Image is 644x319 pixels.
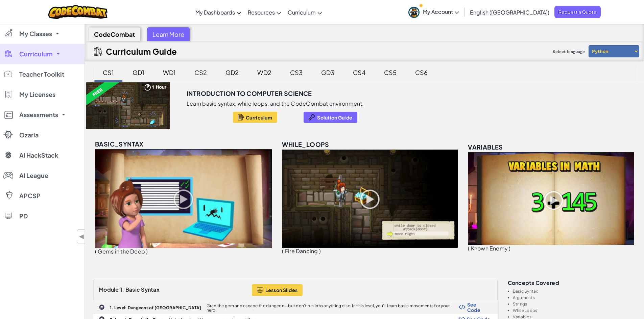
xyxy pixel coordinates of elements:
[304,112,357,123] button: Solution Guide
[285,247,318,255] span: Fire Dancing
[195,9,235,16] span: My Dashboards
[248,9,275,16] span: Resources
[93,300,498,314] a: 1. Level: Dungeons of [GEOGRAPHIC_DATA] Grab the gem and escape the dungeon—but don’t run into an...
[106,47,177,56] h2: Curriculum Guide
[319,247,321,255] span: )
[244,3,284,21] a: Resources
[19,152,58,158] span: AI HackStack
[187,88,312,99] h3: Introduction to Computer Science
[508,280,636,286] h3: Concepts covered
[251,64,278,80] div: WD2
[19,112,58,118] span: Assessments
[19,51,53,57] span: Curriculum
[95,248,97,255] span: (
[110,305,201,310] b: 1. Level: Dungeons of [GEOGRAPHIC_DATA]
[377,64,403,80] div: CS5
[282,140,329,148] span: while_loops
[147,27,190,41] div: Learn More
[79,232,85,241] span: ◀
[187,100,364,107] p: Learn basic syntax, while loops, and the CodeCombat environment.
[513,302,636,306] li: Strings
[554,6,601,18] a: Request a Quote
[156,64,183,80] div: WD1
[96,64,121,80] div: CS1
[284,3,325,21] a: Curriculum
[246,115,272,120] span: Curriculum
[509,245,510,252] span: )
[467,3,553,21] a: English ([GEOGRAPHIC_DATA])
[48,5,108,19] img: CodeCombat logo
[513,315,636,319] li: Variables
[282,150,458,248] img: while_loops_unlocked.png
[408,7,420,18] img: avatar
[192,3,244,21] a: My Dashboards
[550,47,588,57] span: Select language
[94,47,102,56] img: IconCurriculumGuide.svg
[99,304,105,310] img: IconChallengeLevel.svg
[513,308,636,313] li: While Loops
[219,64,245,80] div: GD2
[126,64,151,80] div: GD1
[405,1,462,23] a: My Account
[265,287,298,293] span: Lesson Slides
[468,152,634,245] img: variables_unlocked.png
[146,248,148,255] span: )
[468,245,470,252] span: (
[188,64,214,80] div: CS2
[19,31,52,37] span: My Classes
[471,245,508,252] span: Known Enemy
[19,132,39,138] span: Ozaria
[125,286,160,293] span: Basic Syntax
[19,91,55,98] span: My Licenses
[19,71,64,77] span: Teacher Toolkit
[468,143,503,151] span: variables
[283,64,309,80] div: CS3
[207,303,459,312] p: Grab the gem and escape the dungeon—but don’t run into anything else. In this level, you’ll learn...
[252,284,303,296] button: Lesson Slides
[470,9,549,16] span: English ([GEOGRAPHIC_DATA])
[317,115,352,120] span: Solution Guide
[423,8,459,15] span: My Account
[98,248,145,255] span: Gems in the Deep
[120,286,124,293] span: 1:
[314,64,341,80] div: GD3
[233,112,277,123] button: Curriculum
[282,247,284,255] span: (
[89,27,140,41] div: CodeCombat
[513,289,636,293] li: Basic Syntax
[95,140,144,148] span: basic_syntax
[467,302,491,313] span: See Code
[288,9,316,16] span: Curriculum
[513,295,636,300] li: Arguments
[95,149,272,248] img: basic_syntax_unlocked.png
[459,305,466,310] img: Show Code Logo
[99,286,119,293] span: Module
[346,64,372,80] div: CS4
[408,64,434,80] div: CS6
[19,172,48,179] span: AI League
